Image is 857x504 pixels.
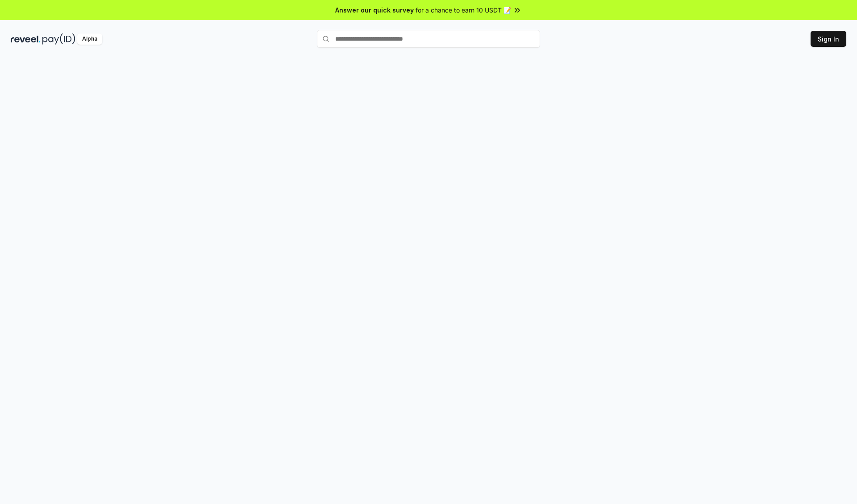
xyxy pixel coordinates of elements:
img: reveel_dark [11,33,41,45]
span: for a chance to earn 10 USDT 📝 [416,5,511,15]
img: pay_id [42,33,75,45]
div: Alpha [77,33,102,45]
span: Answer our quick survey [335,5,414,15]
button: Sign In [811,31,846,47]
